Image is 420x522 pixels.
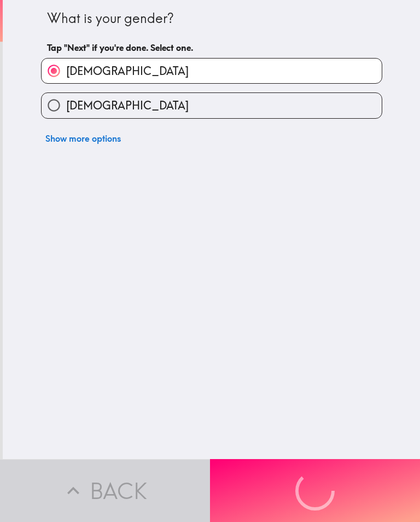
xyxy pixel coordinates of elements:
[42,93,382,118] button: [DEMOGRAPHIC_DATA]
[41,127,125,149] button: Show more options
[47,9,376,28] div: What is your gender?
[42,59,382,83] button: [DEMOGRAPHIC_DATA]
[66,98,189,113] span: [DEMOGRAPHIC_DATA]
[47,42,376,54] h6: Tap "Next" if you're done. Select one.
[66,63,189,79] span: [DEMOGRAPHIC_DATA]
